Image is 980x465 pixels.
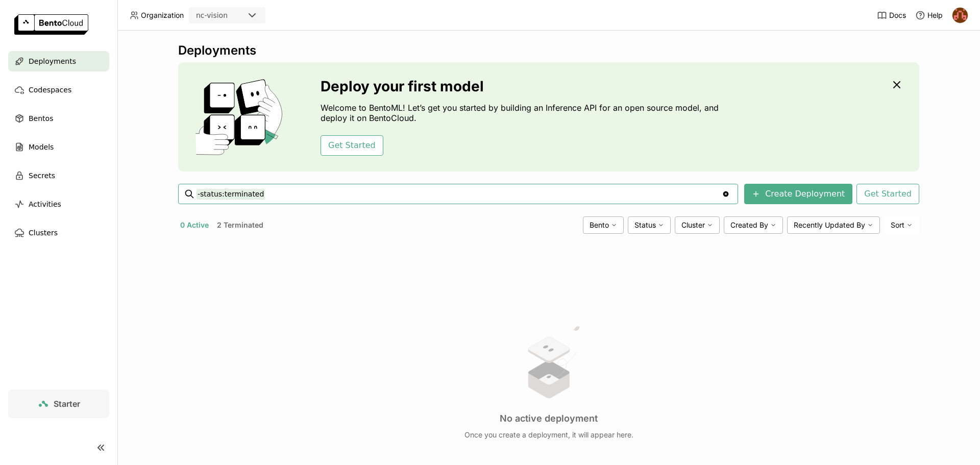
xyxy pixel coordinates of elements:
span: Clusters [29,227,58,239]
img: logo [14,14,88,35]
span: Cluster [681,221,705,230]
a: Docs [877,10,906,20]
span: Help [927,11,943,20]
span: Created By [730,221,768,230]
span: Organization [141,11,184,20]
span: Sort [891,221,904,230]
span: Recently Updated By [794,221,865,230]
div: Sort [884,216,919,234]
input: Search [197,186,722,202]
h3: Deploy your first model [321,78,724,94]
a: Codespaces [8,80,109,100]
span: Starter [54,399,80,409]
a: Bentos [8,108,109,129]
a: Models [8,137,109,157]
span: Status [634,221,656,230]
h3: No active deployment [500,413,598,424]
span: Bento [590,221,609,230]
a: Deployments [8,51,109,71]
span: Bentos [29,112,53,125]
div: Deployments [178,43,919,58]
svg: Clear value [722,190,730,198]
div: Recently Updated By [787,216,880,234]
div: Cluster [675,216,720,234]
span: Activities [29,198,61,210]
span: Secrets [29,169,55,182]
span: Models [29,141,54,153]
img: Akash Bhandari [952,8,968,23]
div: Status [628,216,671,234]
p: Once you create a deployment, it will appear here. [464,430,633,439]
span: Docs [889,11,906,20]
a: Secrets [8,165,109,186]
a: Starter [8,389,109,418]
button: Get Started [856,184,919,204]
div: nc-vision [196,10,228,20]
button: 2 Terminated [215,218,265,232]
button: Create Deployment [744,184,852,204]
div: Created By [724,216,783,234]
p: Welcome to BentoML! Let’s get you started by building an Inference API for an open source model, ... [321,103,724,123]
a: Activities [8,194,109,214]
button: 0 Active [178,218,211,232]
img: no results [510,324,587,401]
button: Get Started [321,135,383,156]
span: Codespaces [29,84,71,96]
img: cover onboarding [186,79,296,155]
input: Selected nc-vision. [229,11,230,21]
span: Deployments [29,55,76,67]
div: Help [915,10,943,20]
div: Bento [583,216,624,234]
a: Clusters [8,223,109,243]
